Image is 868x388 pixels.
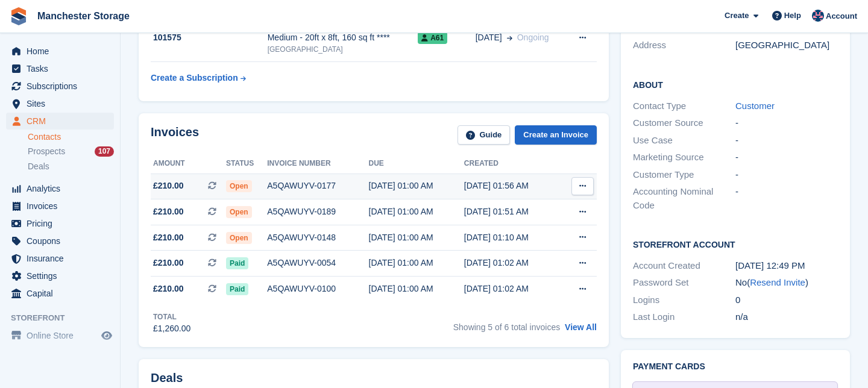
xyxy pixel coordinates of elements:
th: Status [226,154,267,174]
div: [DATE] 01:10 AM [464,231,559,244]
a: menu [6,95,114,112]
div: £1,260.00 [153,322,190,335]
span: Create [725,10,749,22]
span: Prospects [28,146,65,157]
div: Create a Subscription [151,72,238,84]
th: Due [369,154,464,174]
span: [DATE] [476,31,502,44]
div: [GEOGRAPHIC_DATA] [735,39,838,52]
span: Open [226,206,252,218]
div: - [735,185,838,212]
div: Address [633,39,735,52]
a: View All [565,322,597,332]
h2: Storefront Account [633,238,838,250]
span: £210.00 [153,283,184,295]
span: CRM [27,113,99,130]
a: Prospects 107 [28,145,114,158]
span: Pricing [27,215,99,232]
a: Contacts [28,131,114,143]
span: £210.00 [153,257,184,269]
div: A5QAWUYV-0054 [267,257,368,269]
span: Paid [226,283,248,295]
div: [GEOGRAPHIC_DATA] [268,44,418,55]
div: [DATE] 01:51 AM [464,205,559,218]
a: Preview store [99,328,114,343]
h2: Deals [151,371,183,385]
span: Help [784,10,801,22]
a: menu [6,268,114,284]
div: n/a [735,310,838,324]
span: Invoices [27,198,99,214]
a: menu [6,180,114,197]
div: [DATE] 01:02 AM [464,257,559,269]
div: Contact Type [633,99,735,113]
a: menu [6,198,114,214]
div: [DATE] 01:00 AM [369,231,464,244]
div: Accounting Nominal Code [633,185,735,212]
div: - [735,168,838,182]
div: [DATE] 01:00 AM [369,257,464,269]
div: [DATE] 01:00 AM [369,180,464,192]
div: [DATE] 12:49 PM [735,259,838,273]
th: Amount [151,154,226,174]
a: Create a Subscription [151,67,246,89]
span: Subscriptions [27,78,99,95]
a: Create an Invoice [515,125,597,145]
img: stora-icon-8386f47178a22dfd0bd8f6a31ec36ba5ce8667c1dd55bd0f319d3a0aa187defe.svg [10,7,28,25]
div: Marketing Source [633,151,735,164]
a: menu [6,60,114,77]
div: - [735,134,838,148]
div: No [735,276,838,290]
div: 107 [95,146,114,157]
div: Password Set [633,276,735,290]
span: ( ) [747,277,808,287]
th: Invoice number [267,154,368,174]
span: Open [226,232,252,244]
span: Ongoing [517,33,549,42]
a: menu [6,113,114,130]
div: 101575 [151,31,268,44]
span: Home [27,43,99,60]
span: Capital [27,285,99,302]
a: menu [6,78,114,95]
span: Coupons [27,233,99,249]
a: menu [6,215,114,232]
span: Paid [226,257,248,269]
h2: About [633,78,838,90]
a: menu [6,250,114,267]
div: Account Created [633,259,735,273]
a: Guide [458,125,511,145]
span: Storefront [11,312,120,324]
span: Showing 5 of 6 total invoices [453,322,560,332]
span: Tasks [27,60,99,77]
a: Deals [28,160,114,173]
a: Customer [735,101,775,111]
span: £210.00 [153,180,184,192]
a: menu [6,233,114,249]
div: Last Login [633,310,735,324]
a: menu [6,285,114,302]
div: Logins [633,293,735,307]
a: Resend Invite [750,277,805,287]
div: Customer Type [633,168,735,182]
th: Created [464,154,559,174]
div: Customer Source [633,116,735,130]
h2: Payment cards [633,362,838,372]
span: Insurance [27,250,99,267]
span: £210.00 [153,231,184,244]
span: Sites [27,95,99,112]
span: Settings [27,268,99,284]
a: menu [6,327,114,344]
div: Total [153,311,190,322]
div: 0 [735,293,838,307]
div: A5QAWUYV-0177 [267,180,368,192]
h2: Invoices [151,125,199,145]
span: A61 [418,32,447,44]
span: £210.00 [153,205,184,218]
a: Manchester Storage [33,6,134,26]
div: [DATE] 01:00 AM [369,283,464,295]
div: A5QAWUYV-0100 [267,283,368,295]
a: menu [6,43,114,60]
div: [DATE] 01:02 AM [464,283,559,295]
span: Open [226,180,252,192]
